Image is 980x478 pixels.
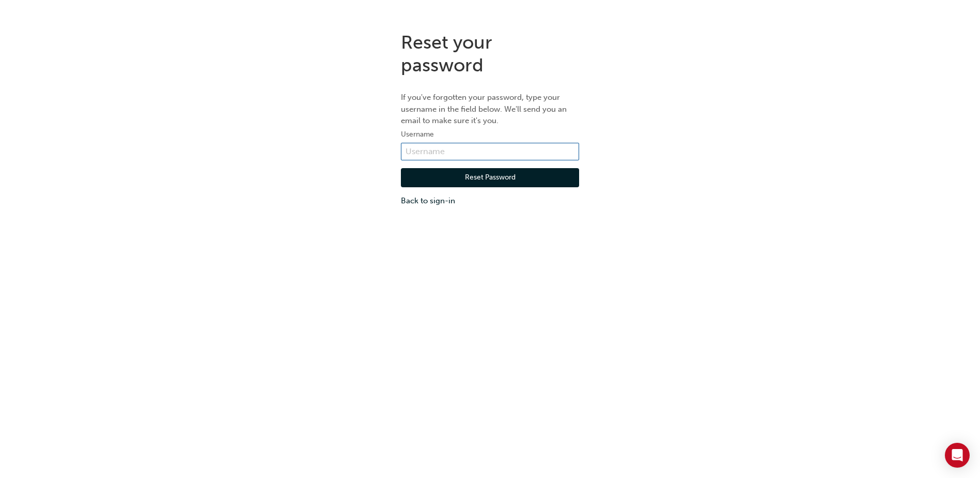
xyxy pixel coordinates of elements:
[945,443,970,468] div: Open Intercom Messenger
[401,31,579,76] h1: Reset your password
[401,168,579,188] button: Reset Password
[401,128,579,141] label: Username
[401,195,579,207] a: Back to sign-in
[401,92,579,127] p: If you've forgotten your password, type your username in the field below. We'll send you an email...
[401,143,579,160] input: Username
